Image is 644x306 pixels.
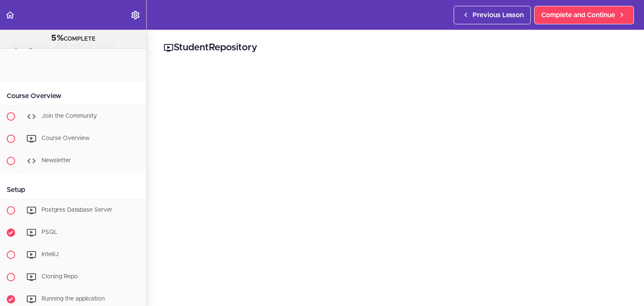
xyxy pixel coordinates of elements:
span: PSQL [42,229,57,235]
a: Complete and Continue [534,6,634,24]
span: Complete and Continue [541,10,615,20]
span: Course Overview [42,135,90,141]
span: IntelliJ [42,252,59,257]
svg: Settings Menu [130,10,140,20]
h2: StudentRepository [164,41,627,55]
div: COMPLETE [10,33,136,44]
span: Previous Lesson [473,10,524,20]
span: Running the application [42,296,105,302]
a: Previous Lesson [454,6,531,24]
span: Cloning Repo [42,274,78,280]
svg: Back to course curriculum [5,10,15,20]
span: Postgres Database Server [42,207,112,213]
span: 5% [51,34,64,42]
span: Join the Community [42,113,97,119]
span: Newsletter [42,158,71,163]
